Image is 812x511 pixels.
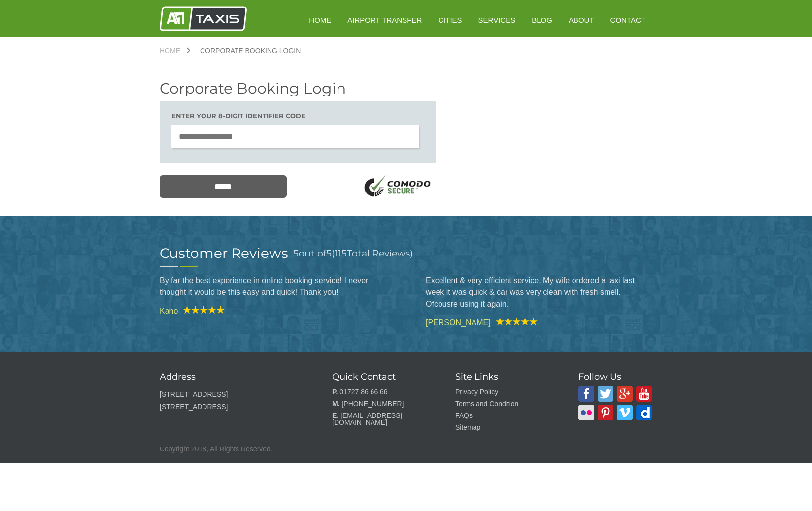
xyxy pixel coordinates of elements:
[160,246,288,260] h2: Customer Reviews
[472,8,523,32] a: Services
[340,8,429,32] a: Airport Transfer
[578,386,594,402] img: A1 Taxis
[160,372,307,381] h3: Address
[426,267,652,318] blockquote: Excellent & very efficient service. My wife ordered a taxi last week it was quick & car was very ...
[332,388,338,396] strong: P.
[160,388,307,413] p: [STREET_ADDRESS] [STREET_ADDRESS]
[578,372,652,381] h3: Follow Us
[455,412,473,419] a: FAQs
[160,47,190,54] a: Home
[178,306,225,314] img: A1 Taxis Review
[332,412,338,419] strong: E.
[332,412,402,426] a: [EMAIL_ADDRESS][DOMAIN_NAME]
[302,8,338,32] a: HOME
[293,248,299,259] span: 5
[491,318,538,325] img: A1 Taxis Review
[455,423,480,431] a: Sitemap
[160,81,436,96] h2: Corporate Booking Login
[341,400,404,408] a: [PHONE_NUMBER]
[293,246,413,260] h3: out of ( Total Reviews)
[332,372,431,381] h3: Quick Contact
[160,6,247,31] img: A1 Taxis
[335,248,347,259] span: 115
[525,8,559,32] a: Blog
[160,267,386,306] blockquote: By far the best experience in online booking service! I never thought it would be this easy and q...
[604,8,652,32] a: Contact
[190,47,310,54] a: Corporate Booking Login
[326,248,332,259] span: 5
[562,8,601,32] a: About
[455,400,518,408] a: Terms and Condition
[431,8,469,32] a: Cities
[332,400,340,408] strong: M.
[339,388,387,396] a: 01727 86 66 66
[426,318,652,327] cite: [PERSON_NAME]
[160,306,386,315] cite: Kano
[361,175,436,199] img: SSL Logo
[160,443,652,455] p: Copyright 2018, All Rights Reserved.
[455,372,554,381] h3: Site Links
[455,388,498,396] a: Privacy Policy
[171,113,424,119] h3: Enter your 8-digit Identifier code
